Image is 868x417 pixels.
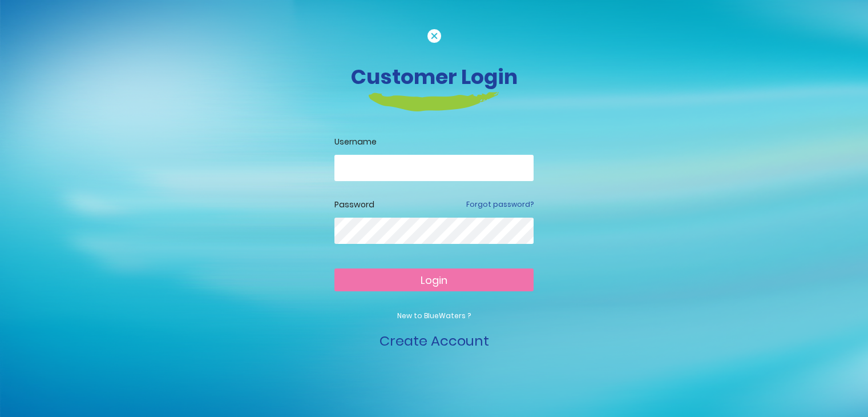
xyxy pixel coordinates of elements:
a: Create Account [380,331,489,350]
img: login-heading-border.png [369,92,499,111]
label: Username [334,136,534,148]
img: cancel [427,29,441,43]
button: Login [334,268,534,291]
a: Forgot password? [466,199,534,210]
span: Login [421,273,447,287]
h3: Customer Login [118,65,751,89]
label: Password [334,199,374,211]
p: New to BlueWaters ? [334,311,534,321]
